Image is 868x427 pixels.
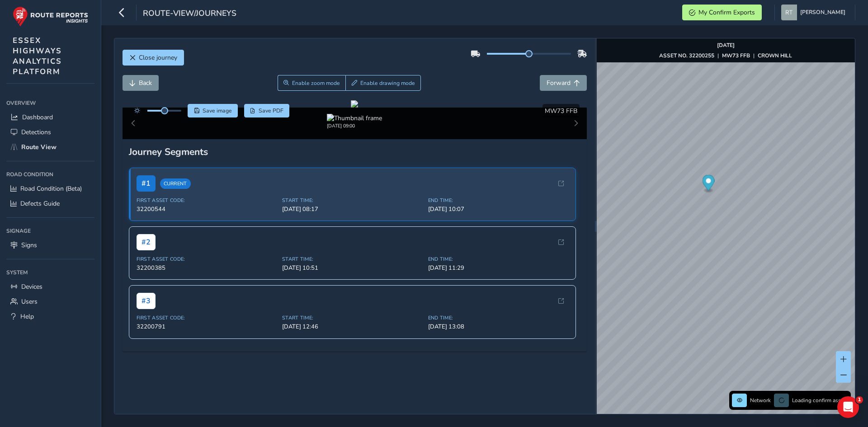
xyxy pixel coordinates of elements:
strong: CROWN HILL [758,52,792,59]
span: End Time: [428,256,569,263]
strong: MW73 FFB [722,52,750,59]
a: Road Condition (Beta) [6,181,94,196]
a: Defects Guide [6,196,94,211]
span: Help [20,312,34,321]
span: Detections [21,128,51,136]
span: # 1 [137,175,156,192]
span: First Asset Code: [137,256,277,263]
span: Signs [21,241,37,249]
span: Road Condition (Beta) [20,184,82,193]
div: Signage [6,224,94,238]
span: Back [139,79,152,87]
button: Forward [540,75,587,91]
span: # 2 [137,234,156,250]
span: ESSEX HIGHWAYS ANALYTICS PLATFORM [13,35,62,77]
span: Network [750,397,771,404]
span: [DATE] 10:51 [282,264,423,272]
span: End Time: [428,314,569,321]
span: MW73 FFB [545,107,577,115]
span: 32200544 [137,205,277,213]
span: Save image [203,107,232,114]
span: [DATE] 10:07 [428,205,569,213]
span: Close journey [139,53,177,62]
span: Start Time: [282,197,423,204]
strong: ASSET NO. 32200255 [659,52,714,59]
span: 32200791 [137,323,277,331]
button: PDF [244,104,290,117]
span: Start Time: [282,256,423,263]
strong: [DATE] [717,42,735,49]
button: Back [123,75,159,91]
span: First Asset Code: [137,314,277,321]
span: Start Time: [282,314,423,321]
div: Map marker [702,175,714,193]
span: [DATE] 13:08 [428,323,569,331]
span: [DATE] 08:17 [282,205,423,213]
span: Enable drawing mode [360,80,415,87]
a: Route View [6,140,94,155]
span: Users [21,297,38,306]
button: Draw [345,75,421,91]
span: First Asset Code: [137,197,277,204]
img: Thumbnail frame [327,114,382,122]
span: [DATE] 12:46 [282,323,423,331]
button: [PERSON_NAME] [781,5,849,20]
div: | | [659,52,792,59]
div: System [6,266,94,279]
a: Users [6,294,94,309]
span: End Time: [428,197,569,204]
span: Dashboard [22,113,53,122]
div: [DATE] 09:00 [327,122,382,129]
span: Loading confirm assets [792,397,848,404]
span: [DATE] 11:29 [428,264,569,272]
span: Save PDF [259,107,283,114]
img: diamond-layout [781,5,797,20]
button: Close journey [123,50,184,66]
span: My Confirm Exports [698,8,755,17]
span: [PERSON_NAME] [800,5,845,20]
span: 1 [856,396,863,404]
div: Road Condition [6,168,94,181]
a: Detections [6,125,94,140]
img: rr logo [13,6,88,27]
a: Devices [6,279,94,294]
iframe: Intercom live chat [837,396,859,418]
span: Defects Guide [20,199,60,208]
span: Enable zoom mode [292,80,340,87]
span: Forward [547,79,571,87]
span: 32200385 [137,264,277,272]
div: Overview [6,96,94,110]
span: Route View [21,143,57,151]
button: Zoom [278,75,346,91]
a: Signs [6,238,94,253]
span: Current [160,178,191,189]
button: Save [188,104,238,117]
span: # 3 [137,293,156,309]
a: Help [6,309,94,324]
span: Devices [21,282,42,291]
span: route-view/journeys [143,8,236,20]
div: Journey Segments [129,145,581,158]
button: My Confirm Exports [682,5,762,20]
a: Dashboard [6,110,94,125]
